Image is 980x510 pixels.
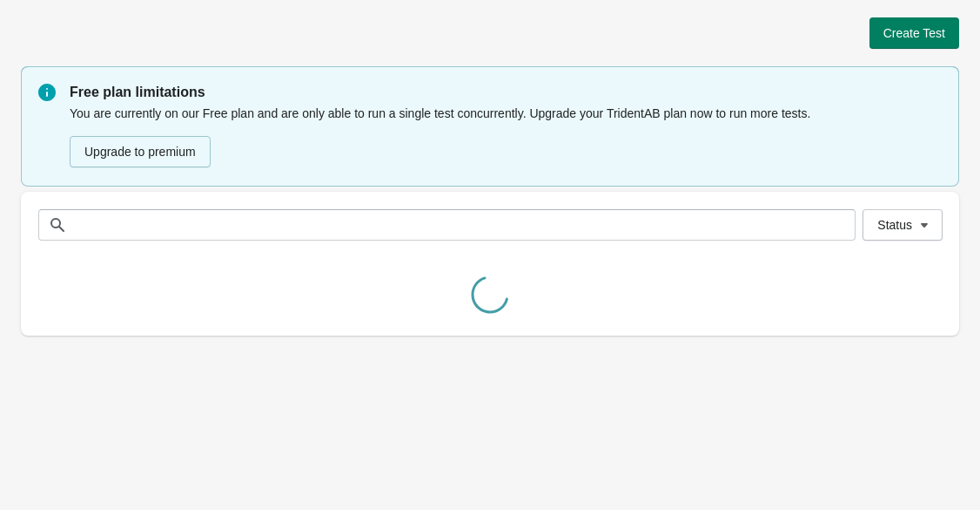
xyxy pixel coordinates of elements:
[70,103,942,169] div: You are currently on our Free plan and are only able to run a single test concurrently. Upgrade y...
[70,82,942,103] p: Free plan limitations
[883,26,945,40] span: Create Test
[70,136,211,167] button: Upgrade to premium
[877,218,912,232] span: Status
[869,17,959,49] button: Create Test
[17,440,73,493] iframe: chat widget
[863,209,943,241] button: Status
